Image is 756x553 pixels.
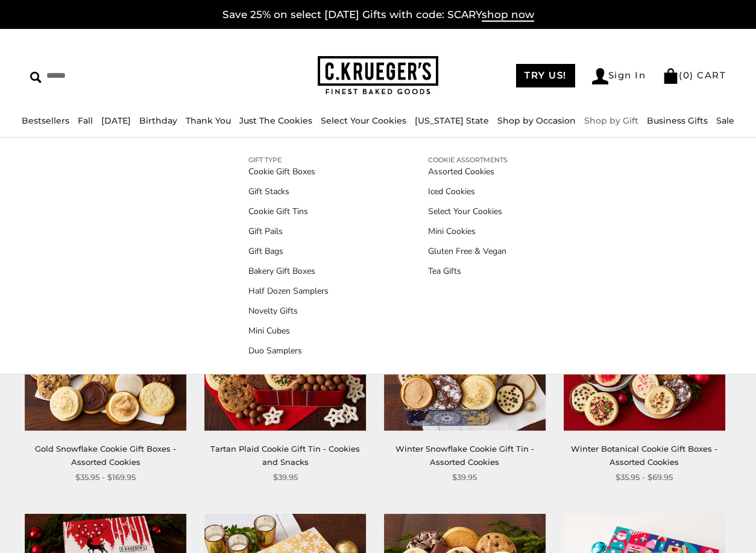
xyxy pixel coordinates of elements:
a: Tea Gifts [428,265,508,277]
a: Gift Pails [248,225,329,238]
input: Search [30,66,189,85]
a: Sale [716,115,734,126]
img: Bag [663,68,679,84]
a: Just The Cookies [239,115,312,126]
a: Select Your Cookies [321,115,406,126]
a: Birthday [139,115,177,126]
span: $35.95 - $169.95 [75,471,136,484]
a: (0) CART [663,69,726,81]
iframe: Sign Up via Text for Offers [10,507,125,543]
a: GIFT TYPE [248,154,329,165]
a: TRY US! [516,64,575,87]
a: Cookie Gift Tins [248,205,329,218]
a: Half Dozen Samplers [248,285,329,297]
a: Gold Snowflake Cookie Gift Boxes - Assorted Cookies [35,444,176,466]
a: Select Your Cookies [428,205,508,218]
a: Mini Cookies [428,225,508,238]
a: Iced Cookies [428,185,508,198]
a: Winter Snowflake Cookie Gift Tin - Assorted Cookies [395,444,534,466]
a: Novelty Gifts [248,305,329,317]
img: Search [30,72,42,83]
a: Thank You [186,115,231,126]
a: Tartan Plaid Cookie Gift Tin - Cookies and Snacks [210,444,360,466]
a: Cookie Gift Boxes [248,165,329,178]
a: Shop by Occasion [497,115,576,126]
a: Gluten Free & Vegan [428,245,508,258]
span: shop now [482,8,534,22]
a: Assorted Cookies [428,165,508,178]
img: C.KRUEGER'S [318,56,438,95]
a: Bestsellers [22,115,69,126]
a: COOKIE ASSORTMENTS [428,154,508,165]
a: [DATE] [101,115,131,126]
img: Account [592,68,608,84]
a: Winter Botanical Cookie Gift Boxes - Assorted Cookies [571,444,717,466]
span: $35.95 - $69.95 [616,471,673,484]
a: Save 25% on select [DATE] Gifts with code: SCARYshop now [222,8,534,22]
a: Fall [78,115,93,126]
span: $39.95 [452,471,477,484]
span: 0 [683,69,690,81]
a: Duo Samplers [248,344,329,357]
a: Gift Bags [248,245,329,258]
a: Bakery Gift Boxes [248,265,329,277]
a: Gift Stacks [248,185,329,198]
a: Mini Cubes [248,324,329,337]
a: [US_STATE] State [415,115,489,126]
a: Shop by Gift [584,115,638,126]
a: Sign In [592,68,646,84]
a: Business Gifts [647,115,708,126]
span: $39.95 [273,471,298,484]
